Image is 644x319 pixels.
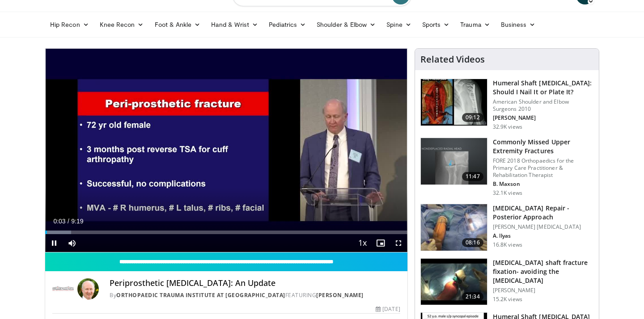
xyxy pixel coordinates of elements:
button: Mute [63,234,81,252]
a: Knee Recon [94,16,149,34]
h3: [MEDICAL_DATA] shaft fracture fixation- avoiding the [MEDICAL_DATA] [493,258,593,285]
img: b2c65235-e098-4cd2-ab0f-914df5e3e270.150x105_q85_crop-smart_upscale.jpg [421,138,487,185]
img: Avatar [77,278,99,300]
a: 09:12 Humeral Shaft [MEDICAL_DATA]: Should I Nail It or Plate It? American Shoulder and Elbow Sur... [420,79,593,130]
p: American Shoulder and Elbow Surgeons 2010 [493,98,593,113]
a: 08:16 [MEDICAL_DATA] Repair - Posterior Approach [PERSON_NAME] [MEDICAL_DATA] A. Ilyas 16.8K views [420,204,593,251]
a: 11:47 Commonly Missed Upper Extremity Fractures FORE 2018 Orthopaedics for the Primary Care Pract... [420,138,593,197]
button: Pause [45,234,63,252]
h4: Periprosthetic [MEDICAL_DATA]: An Update [110,278,400,288]
div: Progress Bar [45,231,407,234]
h3: Commonly Missed Upper Extremity Fractures [493,138,593,155]
span: 0:03 [53,218,65,225]
img: 2d9d5c8a-c6e4-4c2d-a054-0024870ca918.150x105_q85_crop-smart_upscale.jpg [421,204,487,251]
p: A. Ilyas [493,232,593,239]
a: Trauma [455,16,496,34]
p: 15.2K views [493,296,522,303]
div: [DATE] [376,305,400,313]
a: Shoulder & Elbow [311,16,381,34]
p: [PERSON_NAME] [493,287,593,294]
span: 08:16 [462,238,483,247]
a: Orthopaedic Trauma Institute at [GEOGRAPHIC_DATA] [116,291,285,299]
a: Spine [381,16,416,34]
p: 16.8K views [493,241,522,248]
video-js: Video Player [45,49,407,252]
h3: Humeral Shaft [MEDICAL_DATA]: Should I Nail It or Plate It? [493,79,593,97]
a: Sports [417,16,455,34]
span: / [68,218,69,225]
p: B. Maxson [493,180,593,188]
span: 21:34 [462,292,483,301]
img: Orthopaedic Trauma Institute at UCSF [52,278,74,300]
a: 21:34 [MEDICAL_DATA] shaft fracture fixation- avoiding the [MEDICAL_DATA] [PERSON_NAME] 15.2K views [420,258,593,306]
p: FORE 2018 Orthopaedics for the Primary Care Practitioner & Rehabilitation Therapist [493,157,593,179]
p: 32.9K views [493,123,522,130]
button: Playback Rate [354,234,372,252]
img: sot_1.png.150x105_q85_crop-smart_upscale.jpg [421,79,487,126]
a: Pediatrics [263,16,311,34]
div: By FEATURING [110,291,400,299]
img: 242296_0001_1.png.150x105_q85_crop-smart_upscale.jpg [421,259,487,305]
h4: Related Videos [420,54,485,65]
p: [PERSON_NAME] [MEDICAL_DATA] [493,223,593,231]
h3: [MEDICAL_DATA] Repair - Posterior Approach [493,204,593,222]
p: 32.1K views [493,189,522,197]
a: [PERSON_NAME] [316,291,364,299]
a: Business [496,16,541,34]
a: Foot & Ankle [149,16,206,34]
span: 09:12 [462,113,483,122]
a: Hand & Wrist [206,16,263,34]
button: Fullscreen [390,234,407,252]
span: 9:19 [71,218,83,225]
a: Hip Recon [45,16,94,34]
p: [PERSON_NAME] [493,114,593,122]
span: 11:47 [462,172,483,181]
button: Enable picture-in-picture mode [372,234,390,252]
